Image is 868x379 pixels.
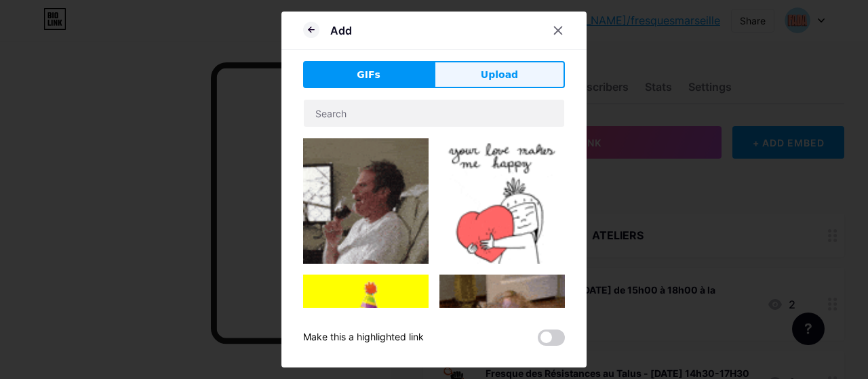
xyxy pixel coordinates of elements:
[439,138,565,264] img: Gihpy
[303,330,424,346] div: Make this a highlighted link
[481,68,518,82] span: Upload
[330,22,352,39] div: Add
[304,100,564,127] input: Search
[303,138,429,264] img: Gihpy
[434,61,565,88] button: Upload
[303,61,434,88] button: GIFs
[357,68,380,82] span: GIFs
[439,275,565,345] img: Gihpy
